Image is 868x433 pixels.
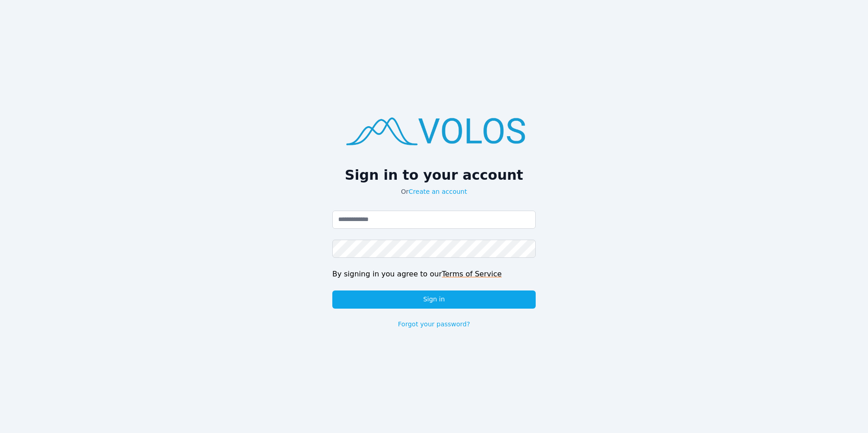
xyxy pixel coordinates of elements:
img: logo.png [332,104,536,156]
p: Or [332,187,536,196]
button: Sign in [332,290,536,309]
a: Forgot your password? [398,320,470,329]
div: By signing in you agree to our [332,269,536,280]
h2: Sign in to your account [332,167,536,183]
a: Terms of Service [442,270,502,278]
a: Create an account [409,188,467,195]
